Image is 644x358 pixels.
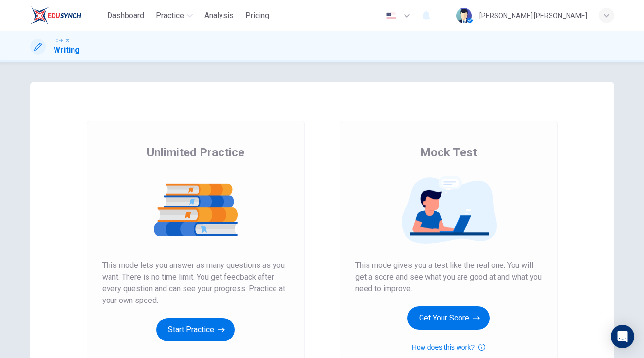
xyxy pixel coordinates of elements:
[201,7,238,24] button: Analysis
[30,6,104,25] a: EduSynch logo
[102,260,289,306] span: This mode lets you answer as many questions as you want. There is no time limit. You get feedback...
[152,7,197,24] button: Practice
[420,145,477,160] span: Mock Test
[107,10,144,21] span: Dashboard
[456,8,472,23] img: Profile picture
[407,306,490,330] button: Get Your Score
[103,7,148,24] button: Dashboard
[355,260,542,295] span: This mode gives you a test like the real one. You will get a score and see what you are good at a...
[204,10,234,21] span: Analysis
[156,318,235,341] button: Start Practice
[241,7,273,24] button: Pricing
[479,10,587,21] div: [PERSON_NAME] [PERSON_NAME]
[30,6,81,25] img: EduSynch logo
[54,44,80,56] h1: Writing
[245,10,269,21] span: Pricing
[156,10,184,21] span: Practice
[412,341,485,353] button: How does this work?
[147,145,244,160] span: Unlimited Practice
[385,12,397,19] img: en
[611,325,634,348] div: Open Intercom Messenger
[54,38,69,44] span: TOEFL®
